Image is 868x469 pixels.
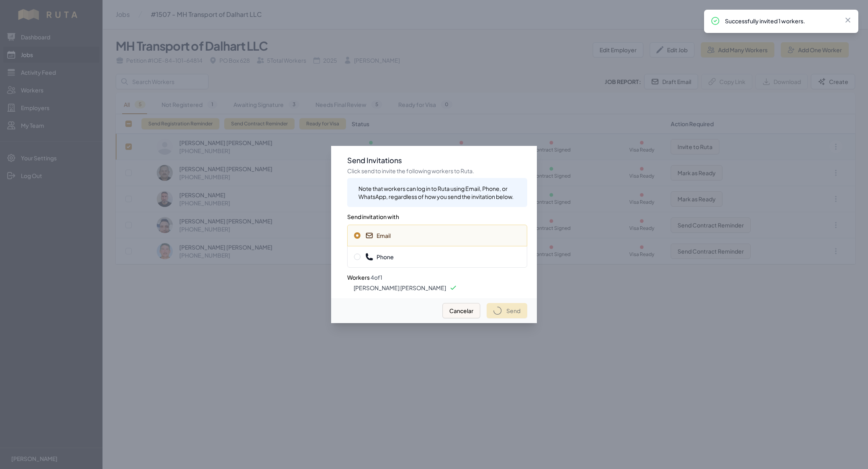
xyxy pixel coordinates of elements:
[347,207,527,221] h3: Send invitation with
[725,17,837,25] p: Successfully invited 1 workers.
[371,274,382,281] span: 4 of 1
[365,253,394,261] span: Phone
[442,303,480,318] button: Cancelar
[354,284,527,292] li: [PERSON_NAME] [PERSON_NAME]
[358,184,521,201] div: Note that workers can log in to Ruta using Email, Phone, or WhatsApp, regardless of how you send ...
[347,268,527,282] h3: Workers
[347,156,527,165] h3: Send Invitations
[487,303,527,318] button: Send
[347,167,527,175] p: Click send to invite the following workers to Ruta.
[365,231,391,240] span: Email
